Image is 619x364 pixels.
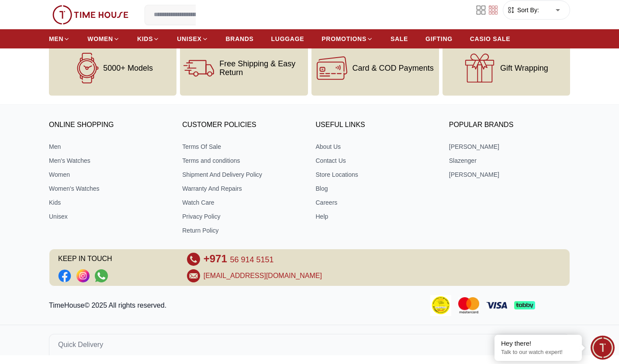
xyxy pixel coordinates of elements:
[470,34,511,43] span: CASIO SALE
[430,295,451,316] img: Consumer Payment
[49,334,570,355] button: Quick Delivery
[514,301,535,309] img: Tabby Payment
[486,302,507,309] img: Visa
[391,31,408,47] a: SALE
[137,31,159,47] a: KIDS
[58,269,71,282] li: Facebook
[49,119,170,132] h3: ONLINE SHOPPING
[501,339,575,348] div: Hey there!
[49,34,63,43] span: MEN
[591,336,615,360] div: Chat Widget
[226,31,254,47] a: BRANDS
[425,34,453,43] span: GIFTING
[271,34,304,43] span: LUGGAGE
[449,156,570,165] a: Slazenger
[322,34,367,43] span: PROMOTIONS
[182,184,303,193] a: Warranty And Repairs
[501,349,575,356] p: Talk to our watch expert!
[49,142,170,151] a: Men
[322,31,373,47] a: PROMOTIONS
[58,253,175,266] span: KEEP IN TOUCH
[182,212,303,221] a: Privacy Policy
[219,59,304,77] span: Free Shipping & Easy Return
[391,34,408,43] span: SALE
[316,170,437,179] a: Store Locations
[500,64,548,72] span: Gift Wrapping
[182,198,303,207] a: Watch Care
[425,31,453,47] a: GIFTING
[458,297,479,313] img: Mastercard
[137,34,153,43] span: KIDS
[204,271,322,281] a: [EMAIL_ADDRESS][DOMAIN_NAME]
[49,184,170,193] a: Women's Watches
[507,6,539,14] button: Sort By:
[449,142,570,151] a: [PERSON_NAME]
[182,226,303,235] a: Return Policy
[449,119,570,132] h3: Popular Brands
[49,198,170,207] a: Kids
[182,170,303,179] a: Shipment And Delivery Policy
[87,34,113,43] span: WOMEN
[177,34,201,43] span: UNISEX
[226,34,254,43] span: BRANDS
[542,302,563,309] img: Tamara Payment
[470,31,511,47] a: CASIO SALE
[49,31,70,47] a: MEN
[177,31,208,47] a: UNISEX
[230,255,273,264] span: 56 914 5151
[316,119,437,132] h3: USEFUL LINKS
[52,5,128,24] img: ...
[316,212,437,221] a: Help
[76,269,90,282] a: Social Link
[316,142,437,151] a: About Us
[182,142,303,151] a: Terms Of Sale
[316,198,437,207] a: Careers
[87,31,120,47] a: WOMEN
[103,64,153,72] span: 5000+ Models
[316,184,437,193] a: Blog
[271,31,304,47] a: LUGGAGE
[204,253,274,266] a: +971 56 914 5151
[515,6,539,14] span: Sort By:
[58,340,103,350] span: Quick Delivery
[49,300,170,311] p: TimeHouse© 2025 All rights reserved.
[49,156,170,165] a: Men's Watches
[182,156,303,165] a: Terms and conditions
[182,119,303,132] h3: CUSTOMER POLICIES
[58,269,71,282] a: Social Link
[316,156,437,165] a: Contact Us
[49,212,170,221] a: Unisex
[353,64,434,72] span: Card & COD Payments
[449,170,570,179] a: [PERSON_NAME]
[95,269,108,282] a: Social Link
[49,170,170,179] a: Women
